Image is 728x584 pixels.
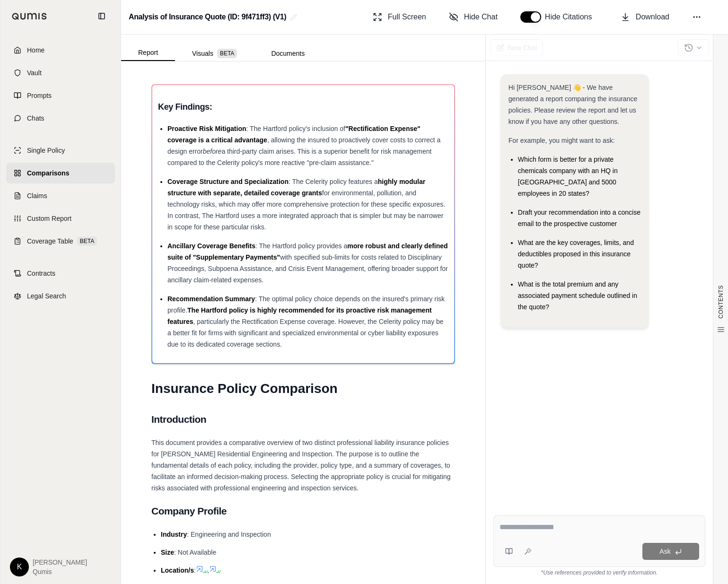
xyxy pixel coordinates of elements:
a: Contracts [6,263,115,284]
button: Collapse sidebar [94,9,109,24]
button: Download [617,8,673,26]
h2: Introduction [151,410,455,429]
h1: Insurance Policy Comparison [151,375,455,402]
span: Coverage Structure and Specialization [167,178,289,185]
span: Draft your recommendation into a concise email to the prospective customer [518,209,640,227]
button: Report [121,45,175,61]
a: Chats [6,108,115,129]
span: a third-party claim arises. This is a superior benefit for risk management compared to the Celeri... [167,148,431,166]
a: Comparisons [6,163,115,183]
span: Chats [27,113,44,123]
button: Documents [254,46,322,61]
a: Coverage TableBETA [6,231,115,252]
span: Single Policy [27,146,65,155]
span: Hi [PERSON_NAME] 👋 - We have generated a report comparing the insurance policies. Please review t... [509,84,637,125]
button: Ask [642,543,699,560]
span: Download [636,11,669,23]
span: Hide Chat [464,11,498,23]
span: Proactive Risk Mitigation [167,125,246,132]
a: Single Policy [6,140,115,161]
span: Size [161,549,174,556]
span: Location/s [161,567,194,574]
a: Custom Report [6,208,115,229]
span: : Not Available [174,549,216,556]
span: Contracts [27,269,55,278]
span: : The Celerity policy features a [289,178,378,185]
span: The Hartford policy is highly recommended for its proactive risk management features [167,306,432,325]
span: For example, you might want to ask: [509,137,615,144]
span: This document provides a comparative overview of two distinct professional liability insurance po... [151,439,451,492]
a: Home [6,40,115,61]
span: BETA [77,236,97,246]
span: , particularly the Rectification Expense coverage. However, the Celerity policy may be a better f... [167,318,444,348]
span: Industry [161,531,187,538]
span: : Engineering and Inspection [187,531,271,538]
span: Comparisons [27,168,69,178]
div: *Use references provided to verify information. [493,567,705,576]
span: Which form is better for a private chemicals company with an HQ in [GEOGRAPHIC_DATA] and 5000 emp... [518,156,618,197]
span: : The Hartford policy provides a [255,242,347,250]
span: Custom Report [27,214,71,223]
a: Prompts [6,85,115,106]
h2: Analysis of Insurance Quote (ID: 9f471ff3) (V1) [129,9,286,26]
a: Claims [6,185,115,206]
div: K [10,558,29,576]
span: BETA [217,49,237,58]
span: Vault [27,68,42,78]
h3: Key Findings: [158,98,448,115]
span: Coverage Table [27,236,73,246]
span: Full Screen [388,11,426,23]
span: Qumis [33,567,87,576]
span: : The Hartford policy's inclusion of [246,125,345,132]
span: Claims [27,191,47,200]
span: with specified sub-limits for costs related to Disciplinary Proceedings, Subpoena Assistance, and... [167,253,448,284]
a: Vault [6,62,115,83]
span: [PERSON_NAME] [33,558,87,567]
span: What is the total premium and any associated payment schedule outlined in the quote? [518,280,637,311]
span: : [194,567,196,574]
span: Home [27,45,44,55]
span: : The optimal policy choice depends on the insured's primary risk profile. [167,295,445,314]
img: Qumis Logo [12,13,47,20]
span: Ancillary Coverage Benefits [167,242,255,250]
span: Hide Citations [545,11,598,23]
span: Prompts [27,91,52,100]
span: What are the key coverages, limits, and deductibles proposed in this insurance quote? [518,239,634,269]
span: Ask [659,548,670,555]
span: , allowing the insured to proactively cover costs to correct a design error [167,136,440,155]
span: CONTENTS [717,285,725,319]
span: Recommendation Summary [167,295,255,303]
h2: Company Profile [151,501,455,521]
span: before [203,148,222,155]
button: Visuals [175,46,254,61]
button: Hide Chat [445,8,501,26]
span: Legal Search [27,291,66,301]
button: Full Screen [369,8,430,26]
a: Legal Search [6,286,115,306]
span: , [207,567,209,574]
